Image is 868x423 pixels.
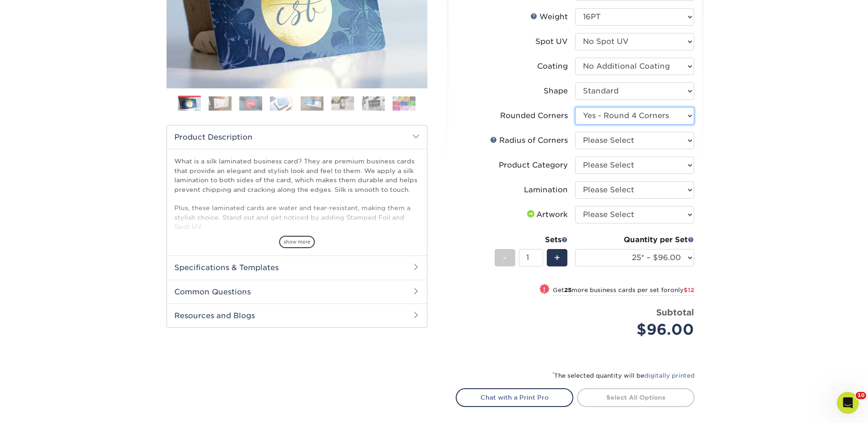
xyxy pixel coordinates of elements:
span: show more [279,236,315,248]
a: Select All Options [577,388,695,407]
span: 10 [856,392,866,399]
div: Rounded Corners [500,110,568,121]
h2: Specifications & Templates [167,255,427,279]
div: Radius of Corners [490,135,568,146]
div: $96.00 [582,319,694,341]
img: Business Cards 08 [393,96,415,110]
span: only [670,287,694,293]
div: Spot UV [535,36,568,47]
img: Business Cards 02 [209,96,232,110]
div: Artwork [525,209,568,220]
p: What is a silk laminated business card? They are premium business cards that provide an elegant a... [174,157,420,306]
strong: 25 [564,287,571,293]
div: Weight [530,11,568,22]
div: Sets [495,234,568,245]
span: - [503,251,507,265]
div: Coating [537,61,568,72]
span: ! [543,285,545,294]
a: Chat with a Print Pro [456,388,573,407]
iframe: Intercom live chat [837,392,859,414]
img: Business Cards 04 [270,96,293,110]
small: Get more business cards per set for [553,287,694,296]
div: Shape [544,86,568,97]
div: Product Category [499,160,568,171]
small: The selected quantity will be [552,372,695,379]
span: $12 [684,287,694,293]
div: Quantity per Set [575,234,694,245]
img: Business Cards 07 [362,96,385,110]
div: Lamination [524,184,568,195]
h2: Resources and Blogs [167,304,427,327]
h2: Product Description [167,125,427,149]
img: Business Cards 01 [178,92,201,115]
img: Business Cards 05 [301,96,323,110]
img: Business Cards 06 [331,96,354,110]
span: + [554,251,560,265]
img: Business Cards 03 [239,96,262,110]
h2: Common Questions [167,280,427,304]
strong: Subtotal [656,307,694,317]
a: digitally printed [644,372,695,379]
